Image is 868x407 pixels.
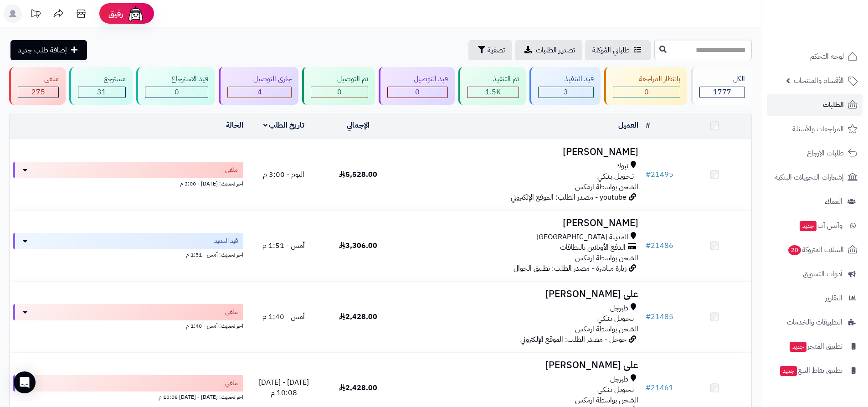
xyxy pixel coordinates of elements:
span: طلباتي المُوكلة [592,45,630,56]
span: جديد [800,221,817,231]
a: تحديثات المنصة [24,5,47,25]
a: تاريخ الطلب [263,120,305,131]
a: تم التوصيل 0 [300,67,377,105]
div: 0 [388,87,447,98]
span: الشحن بواسطة ارمكس [575,324,638,335]
a: تطبيق المتجرجديد [767,335,863,357]
a: لوحة التحكم [767,46,863,67]
span: قيد التنفيذ [214,237,238,246]
a: التطبيقات والخدمات [767,311,863,333]
span: المدينة [GEOGRAPHIC_DATA] [536,232,628,242]
span: الدفع الأونلاين بالبطاقات [560,242,626,253]
img: ai-face.png [127,5,145,23]
a: #21461 [646,382,673,393]
a: الحالة [226,120,243,131]
span: إضافة طلب جديد [18,45,67,56]
span: جديد [780,366,797,376]
div: 0 [145,87,208,98]
a: مسترجع 31 [67,67,135,105]
a: السلات المتروكة20 [767,239,863,261]
span: تطبيق نقاط البيع [779,364,842,377]
a: تطبيق نقاط البيعجديد [767,360,863,381]
span: طبرجل [610,374,628,385]
a: قيد الاسترجاع 0 [134,67,217,105]
span: أدوات التسويق [803,268,842,280]
span: الشحن بواسطة ارمكس [575,395,638,406]
div: 31 [78,87,126,98]
span: 31 [97,87,106,98]
span: تصفية [488,45,505,56]
a: #21485 [646,311,673,322]
div: مسترجع [78,74,126,84]
span: الشحن بواسطة ارمكس [575,252,638,263]
div: 275 [18,87,58,98]
span: 3,306.00 [339,240,377,251]
div: 1464 [467,87,519,98]
span: youtube - مصدر الطلب: الموقع الإلكتروني [511,192,627,203]
span: تطبيق المتجر [789,340,842,353]
span: 3 [564,87,568,98]
span: التقارير [825,292,842,304]
div: 4 [228,87,292,98]
span: 275 [31,87,45,98]
span: ملغي [225,165,238,175]
span: تبوك [616,161,628,171]
button: تصفية [468,40,512,60]
a: العملاء [767,191,863,212]
div: قيد التوصيل [387,74,448,84]
span: # [646,169,651,180]
span: طبرجل [610,303,628,314]
span: 2,428.00 [339,311,377,322]
a: #21486 [646,240,673,251]
span: 1.5K [485,87,501,98]
a: وآتس آبجديد [767,215,863,237]
span: المراجعات والأسئلة [792,123,844,135]
span: جديد [790,342,806,352]
span: جوجل - مصدر الطلب: الموقع الإلكتروني [520,334,627,345]
span: ملغي [225,308,238,317]
a: المراجعات والأسئلة [767,118,863,140]
a: بانتظار المراجعة 0 [602,67,689,105]
div: اخر تحديث: [DATE] - 3:00 م [13,178,243,188]
span: 2,428.00 [339,382,377,393]
div: اخر تحديث: أمس - 1:51 م [13,249,243,259]
span: [DATE] - [DATE] 10:08 م [259,377,309,398]
span: اليوم - 3:00 م [263,169,304,180]
a: التقارير [767,287,863,309]
div: 3 [539,87,593,98]
span: لوحة التحكم [810,50,844,63]
a: طلباتي المُوكلة [585,40,651,60]
div: بانتظار المراجعة [613,74,681,84]
span: # [646,240,651,251]
span: 0 [175,87,179,98]
span: تـحـويـل بـنـكـي [597,385,634,395]
span: 0 [415,87,420,98]
span: أمس - 1:51 م [262,240,305,251]
div: قيد الاسترجاع [145,74,208,84]
div: 0 [613,87,680,98]
div: 0 [311,87,368,98]
div: ملغي [18,74,59,84]
span: وآتس آب [799,219,842,232]
span: تـحـويـل بـنـكـي [597,171,634,182]
a: ملغي 275 [7,67,67,105]
img: logo-2.png [806,26,859,45]
div: قيد التنفيذ [538,74,594,84]
span: 5,528.00 [339,169,377,180]
div: اخر تحديث: أمس - 1:40 م [13,320,243,330]
span: 0 [337,87,342,98]
a: طلبات الإرجاع [767,142,863,164]
span: 0 [644,87,649,98]
a: تم التنفيذ 1.5K [457,67,528,105]
span: رفيق [108,8,123,19]
span: الطلبات [823,98,844,111]
div: جاري التوصيل [227,74,292,84]
span: أمس - 1:40 م [262,311,305,322]
span: # [646,311,651,322]
h3: [PERSON_NAME] [399,147,638,157]
span: السلات المتروكة [787,243,844,256]
span: تصدير الطلبات [536,45,575,56]
a: الكل1777 [689,67,754,105]
h3: على [PERSON_NAME] [399,289,638,299]
span: زيارة مباشرة - مصدر الطلب: تطبيق الجوال [514,263,627,274]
